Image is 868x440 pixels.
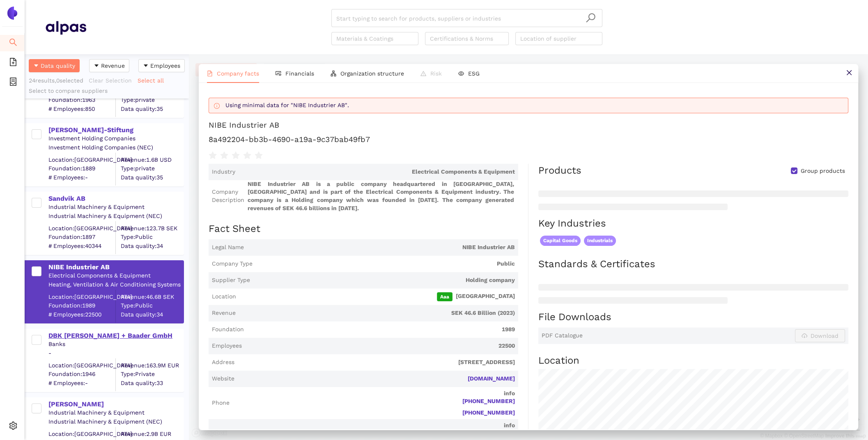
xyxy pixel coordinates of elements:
div: Industrial Machinery & Equipment (NEC) [48,212,183,220]
span: star [232,151,240,160]
span: fund-view [276,71,281,76]
span: NIBE Industrier AB [247,243,515,252]
span: # Employees: 22500 [48,310,115,319]
span: Employees [212,342,242,350]
span: search [9,35,17,52]
span: apartment [331,71,336,76]
div: Select to compare suppliers [29,87,185,95]
div: Industrial Machinery & Equipment [48,409,183,417]
div: Investment Holding Companies [48,135,183,143]
span: # Employees: - [48,173,115,181]
span: Holding company [253,276,515,284]
span: PDF Catalogue [542,332,583,340]
span: Aaa [437,292,452,301]
span: setting [9,419,17,435]
div: NIBE Industrier AB [209,120,279,131]
div: - [48,349,183,357]
span: Company Description [212,188,244,204]
span: SEK 46.6 Billion (2023) [239,309,515,317]
div: DBK [PERSON_NAME] + Baader GmbH [48,331,183,340]
span: file-add [9,55,17,71]
span: NIBE Industrier AB is a public company headquartered in [GEOGRAPHIC_DATA], [GEOGRAPHIC_DATA] and ... [248,180,515,212]
span: warning [420,71,426,76]
div: Location: [GEOGRAPHIC_DATA] [48,293,115,301]
span: Foundation: 1989 [48,302,115,310]
h2: Key Industries [538,217,848,231]
span: Foundation [212,325,244,334]
div: Location: [GEOGRAPHIC_DATA] [48,430,115,438]
span: Risk [430,70,442,77]
span: Data quality [41,61,75,70]
span: Phone [212,399,230,407]
div: Banks [48,340,183,348]
span: # Employees: 40344 [48,242,115,250]
span: 24 results, 0 selected [29,77,83,84]
div: Using minimal data for "NIBE Industrier AB". [225,101,845,110]
div: Industrial Machinery & Equipment (NEC) [48,418,183,426]
span: container [9,75,17,91]
span: Supplier Type [212,276,250,284]
div: NIBE Industrier AB [48,263,183,272]
span: Public [256,260,515,268]
span: Type: Public [121,302,183,310]
span: Foundation: 1963 [48,96,115,104]
span: Address [212,358,234,367]
span: Revenue [101,61,125,70]
span: Electrical Components & Equipment [239,168,515,176]
div: Electrical Components & Equipment [48,272,183,280]
span: Data quality: 33 [121,379,183,387]
span: star [255,151,263,160]
span: star [243,151,251,160]
button: Select all [137,74,169,87]
button: caret-downEmployees [138,59,185,72]
span: Financials [285,70,314,77]
div: Revenue: 46.6B SEK [121,293,183,301]
div: Revenue: 2.9B EUR [121,430,183,438]
span: Type: Public [121,233,183,241]
span: caret-down [143,63,149,69]
button: close [840,64,858,82]
span: [GEOGRAPHIC_DATA] [239,292,515,301]
span: Organization structure [340,70,404,77]
button: caret-downRevenue [89,59,129,72]
span: Industry [212,168,235,176]
span: Legal Name [212,243,244,252]
span: Data quality: 34 [121,242,183,250]
p: info [233,390,515,398]
span: Company facts [217,70,259,77]
h2: Standards & Certificates [538,257,848,271]
span: Type: Private [121,370,183,378]
span: Group products [797,167,848,175]
span: Data quality: 35 [121,173,183,181]
div: Location: [GEOGRAPHIC_DATA] [48,224,115,232]
span: Employees [150,61,180,70]
span: Revenue [212,309,236,317]
div: Sandvik AB [48,194,183,203]
p: info [231,422,515,430]
span: Select all [138,76,164,85]
span: search [586,13,596,23]
span: file-text [207,71,213,76]
span: # Employees: 850 [48,105,115,113]
div: [PERSON_NAME] [48,400,183,409]
span: Data quality: 35 [121,105,183,113]
span: info-circle [214,103,220,109]
div: Location: [GEOGRAPHIC_DATA] [48,156,115,164]
div: Revenue: 163.9M EUR [121,361,183,369]
div: Investment Holding Companies (NEC) [48,144,183,152]
span: 1989 [247,325,515,334]
h2: Fact Sheet [209,222,518,236]
span: 22500 [245,342,515,350]
img: Logo [6,7,19,20]
h2: File Downloads [538,310,848,324]
span: caret-down [33,63,39,69]
span: Data quality: 34 [121,310,183,319]
span: caret-down [94,63,99,69]
span: Foundation: 1897 [48,233,115,241]
span: close [846,69,852,76]
span: star [220,151,228,160]
div: Revenue: 1.6B USD [121,156,183,164]
span: # Employees: - [48,379,115,387]
div: [PERSON_NAME]-Stiftung [48,126,183,135]
span: Website [212,375,234,383]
